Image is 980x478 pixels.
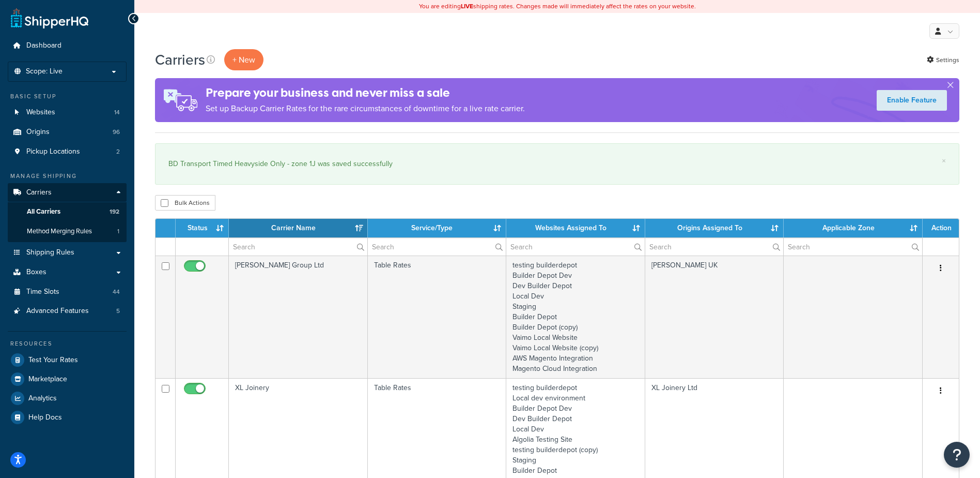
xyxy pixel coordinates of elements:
span: All Carriers [27,207,60,216]
a: All Carriers 192 [8,202,127,221]
th: Carrier Name: activate to sort column ascending [229,219,368,237]
span: Analytics [28,394,57,403]
div: Basic Setup [8,92,127,101]
th: Websites Assigned To: activate to sort column ascending [506,219,645,237]
span: 14 [114,108,120,117]
span: Shipping Rules [26,248,74,257]
img: ad-rules-rateshop-fe6ec290ccb7230408bd80ed9643f0289d75e0ffd9eb532fc0e269fcd187b520.png [155,78,206,122]
span: Help Docs [28,413,62,422]
a: Time Slots 44 [8,282,127,302]
div: BD Transport Timed Heavyside Only - zone 1J was saved successfully [168,157,946,171]
h1: Carriers [155,50,205,70]
a: Analytics [8,389,127,408]
a: Shipping Rules [8,243,127,262]
li: Advanced Features [8,302,127,321]
a: Settings [927,53,959,67]
span: Advanced Features [26,307,89,316]
span: 44 [113,288,120,296]
a: Enable Feature [877,90,947,111]
th: Service/Type: activate to sort column ascending [368,219,507,237]
th: Applicable Zone: activate to sort column ascending [784,219,923,237]
span: Test Your Rates [28,356,78,365]
span: Origins [26,128,50,137]
input: Search [506,238,645,256]
th: Action [923,219,959,237]
a: Help Docs [8,408,127,427]
span: Marketplace [28,375,67,384]
td: testing builderdepot Builder Depot Dev Dev Builder Depot Local Dev Staging Builder Depot Builder ... [506,256,645,378]
a: Method Merging Rules 1 [8,222,127,241]
input: Search [229,238,367,256]
a: Pickup Locations 2 [8,142,127,161]
p: Set up Backup Carrier Rates for the rare circumstances of downtime for a live rate carrier. [206,101,525,116]
span: Time Slots [26,288,59,296]
div: Resources [8,339,127,348]
h4: Prepare your business and never miss a sale [206,84,525,101]
a: Websites 14 [8,103,127,122]
span: 1 [117,227,119,236]
span: Carriers [26,188,52,197]
span: 96 [113,128,120,137]
a: ShipperHQ Home [11,8,88,28]
a: Dashboard [8,36,127,55]
input: Search [645,238,784,256]
a: Carriers [8,183,127,202]
span: 5 [116,307,120,316]
a: Test Your Rates [8,351,127,369]
span: Scope: Live [26,67,63,76]
td: Table Rates [368,256,507,378]
button: + New [224,49,263,70]
li: Websites [8,103,127,122]
span: Websites [26,108,55,117]
span: Dashboard [26,41,61,50]
a: Advanced Features 5 [8,302,127,321]
input: Search [368,238,506,256]
th: Status: activate to sort column ascending [176,219,229,237]
button: Open Resource Center [944,442,970,468]
span: 192 [110,207,119,216]
li: Method Merging Rules [8,222,127,241]
a: Boxes [8,263,127,282]
input: Search [784,238,922,256]
li: All Carriers [8,202,127,221]
div: Manage Shipping [8,172,127,181]
span: Method Merging Rules [27,227,92,236]
span: Boxes [26,268,46,277]
a: Marketplace [8,370,127,389]
th: Origins Assigned To: activate to sort column ascending [645,219,784,237]
b: LIVE [461,2,473,11]
td: [PERSON_NAME] Group Ltd [229,256,368,378]
li: Pickup Locations [8,142,127,161]
button: Bulk Actions [155,195,215,211]
span: Pickup Locations [26,147,80,156]
li: Origins [8,123,127,142]
a: × [942,157,946,165]
td: [PERSON_NAME] UK [645,256,784,378]
li: Time Slots [8,282,127,302]
li: Carriers [8,183,127,242]
span: 2 [116,147,120,156]
a: Origins 96 [8,123,127,142]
